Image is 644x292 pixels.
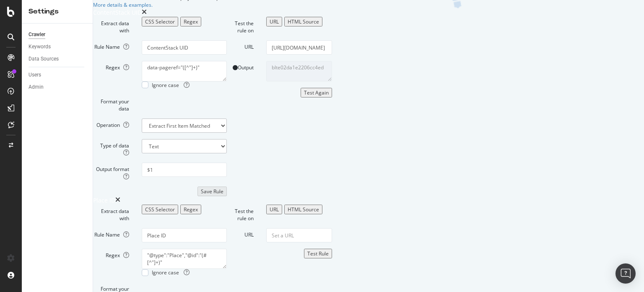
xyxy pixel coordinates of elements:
a: Admin [29,83,87,92]
textarea: data-pageref="([^"]+)" [142,61,227,81]
button: URL [266,205,282,214]
a: Users [29,71,87,79]
label: Type of data [87,139,135,156]
button: CSS Selector [142,205,178,214]
label: URL [221,40,260,50]
a: Keywords [29,42,87,51]
input: Set a URL [266,228,332,242]
div: Data Sources [29,55,59,63]
a: Crawler [29,30,87,39]
div: HTML Source [288,18,319,25]
input: Set a URL [266,40,332,55]
div: ContentStack UID [93,8,142,17]
label: Extract data with [87,17,135,34]
div: times [115,196,120,205]
label: Rule Name [87,40,135,50]
button: CSS Selector [142,17,178,26]
a: More details & examples. [93,1,153,8]
div: CSS Selector [145,18,175,25]
button: Save Rule [197,187,227,196]
label: Output [221,61,260,71]
div: Crawler [29,30,45,39]
div: Users [29,71,41,79]
button: Regex [180,205,201,214]
label: Output format [87,163,135,180]
label: URL [221,228,260,238]
button: Regex [180,17,201,26]
div: Place ID [93,196,115,205]
textarea: "@type":"Place","@id":"(#[^"]+)" [142,249,227,269]
div: Test Rule [307,250,329,257]
label: Operation [87,118,135,129]
div: Settings [29,7,86,16]
div: Open Intercom Messenger [615,263,636,284]
label: Test the rule on [221,205,260,222]
div: HTML Source [288,206,319,213]
label: Rule Name [87,228,135,238]
label: Regex [87,249,135,259]
div: Test Again [304,89,329,96]
div: Save Rule [201,188,223,195]
div: times [142,8,147,17]
button: URL [266,17,282,26]
div: Regex [184,206,198,213]
a: Data Sources [29,55,87,63]
label: Regex [87,61,135,71]
span: Ignore case [152,269,190,276]
label: Format your data [87,95,135,112]
div: Admin [29,83,44,92]
textarea: blte02da1e2206cc4ed [266,61,332,81]
div: Regex [184,18,198,25]
button: Test Again [301,88,332,97]
button: Test Rule [304,249,332,258]
button: HTML Source [284,17,322,26]
input: Provide a name [142,228,227,242]
div: URL [270,206,279,213]
input: $1 [142,163,227,177]
span: Ignore case [152,82,190,89]
button: HTML Source [284,205,322,214]
div: CSS Selector [145,206,175,213]
input: Provide a name [142,40,227,55]
div: URL [270,18,279,25]
div: Keywords [29,42,51,51]
label: Test the rule on [221,17,260,34]
label: Extract data with [87,205,135,222]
